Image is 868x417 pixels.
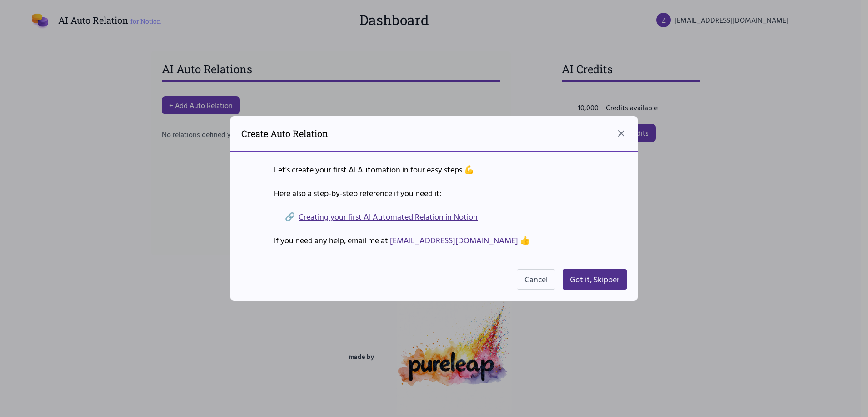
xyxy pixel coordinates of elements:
[274,187,594,200] p: Here also a step-by-step reference if you need it:
[299,211,478,223] a: Creating your first AI Automated Relation in Notion
[563,269,627,290] button: Got it, Skipper
[517,269,555,290] button: Cancel
[390,234,518,246] a: [EMAIL_ADDRESS][DOMAIN_NAME]
[520,234,530,246] span: thumbs up
[274,211,594,223] div: 🔗
[274,163,594,176] p: Let's create your first AI Automation in four easy steps 💪
[241,127,328,140] h2: Create Auto Relation
[616,128,627,139] button: Close dialog
[274,234,594,247] p: If you need any help, email me at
